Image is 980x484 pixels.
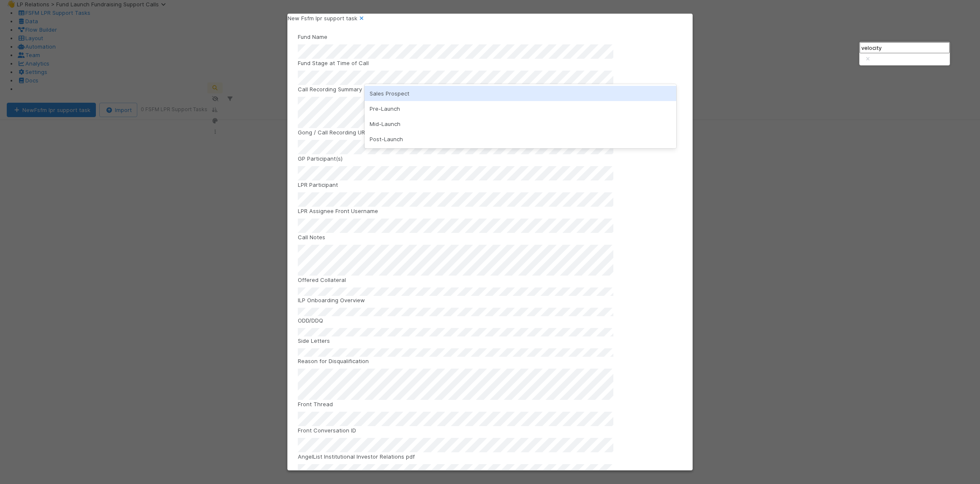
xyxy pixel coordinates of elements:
label: GP Participant(s) [298,154,343,163]
label: Front Thread [298,400,333,408]
div: Post-Launch [365,131,677,147]
input: Search... [860,42,950,53]
label: Reason for Disqualification [298,357,369,365]
label: LPR Assignee Front Username [298,207,378,215]
label: Fund Stage at Time of Call [298,59,369,67]
div: Sales Prospect [365,86,677,101]
div: Pre-Launch [365,101,677,116]
label: ODD/DDQ [298,316,323,325]
label: ILP Onboarding Overview [298,296,365,304]
label: Offered Collateral [298,276,346,284]
div: New Fsfm lpr support task [288,14,692,22]
label: Call Notes [298,233,325,241]
label: AngelList Institutional Investor Relations pdf [298,452,415,461]
label: Fund Name [298,33,327,41]
label: Gong / Call Recording URL [298,128,368,137]
div: Mid-Launch [365,116,677,131]
label: Call Recording Summary [298,85,362,93]
label: LPR Participant [298,180,338,189]
label: Front Conversation ID [298,426,356,435]
label: Side Letters [298,336,330,345]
